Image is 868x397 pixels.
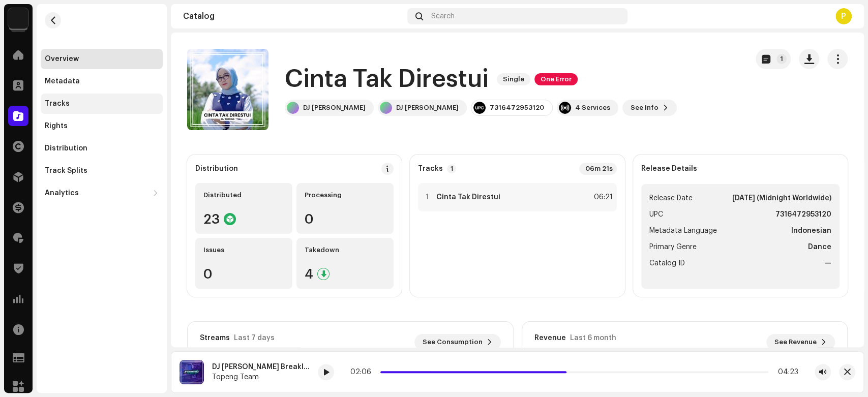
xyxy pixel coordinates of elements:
div: Track Splits [45,167,87,175]
button: See Consumption [414,334,501,350]
span: Release Date [649,192,693,204]
strong: Indonesian [791,225,831,237]
div: Tracks [45,100,70,108]
p-badge: 1 [447,164,456,173]
span: See Revenue [774,332,817,352]
re-m-nav-item: Track Splits [41,161,163,181]
button: See Info [622,100,677,116]
div: Distributed [203,191,284,199]
h1: Cinta Tak Direstui [285,63,489,96]
re-m-nav-item: Metadata [41,71,163,91]
span: One Error [534,73,578,85]
span: Primary Genre [649,241,697,253]
span: Metadata Language [649,225,717,237]
div: Distribution [195,165,238,173]
div: 7316472953120 [490,104,544,112]
re-m-nav-item: Distribution [41,138,163,159]
div: Revenue [534,334,566,342]
strong: Release Details [641,165,697,173]
div: Distribution [45,144,87,152]
div: P [835,8,852,24]
re-m-nav-item: Tracks [41,94,163,114]
div: Last 7 days [234,334,275,342]
strong: Cinta Tak Direstui [436,193,500,201]
re-m-nav-dropdown: Analytics [41,183,163,203]
div: DJ [PERSON_NAME] [396,104,459,112]
re-m-nav-item: Rights [41,116,163,136]
strong: 7316472953120 [775,208,831,221]
div: Analytics [45,189,79,197]
div: 06:21 [590,191,613,203]
div: Overview [45,55,79,63]
strong: — [825,257,831,269]
img: 64f15ab7-a28a-4bb5-a164-82594ec98160 [8,8,28,28]
re-m-nav-item: Overview [41,49,163,69]
div: Streams [200,334,230,342]
span: UPC [649,208,663,221]
span: See Consumption [423,332,483,352]
div: DJ [PERSON_NAME] Breaklatin Style - Ins [212,363,310,371]
p-badge: 1 [776,54,787,64]
span: Catalog ID [649,257,685,269]
div: Processing [305,191,385,199]
span: Single [497,73,530,85]
strong: Dance [808,241,831,253]
strong: Tracks [418,165,443,173]
img: 1260cd31-cfbe-4784-a2b0-cb2664fe1e41 [179,360,204,384]
div: 02:06 [350,368,376,376]
div: 4 Services [575,104,610,112]
div: Takedown [305,246,385,254]
button: 1 [756,49,791,69]
strong: [DATE] (Midnight Worldwide) [732,192,831,204]
div: 06m 21s [579,163,617,175]
div: Catalog [183,12,403,20]
div: Topeng Team [212,373,310,381]
span: Search [431,12,455,20]
div: Rights [45,122,68,130]
button: See Revenue [766,334,835,350]
span: See Info [631,98,659,118]
div: DJ [PERSON_NAME] [303,104,366,112]
div: Metadata [45,77,80,85]
div: Issues [203,246,284,254]
div: Last 6 month [570,334,616,342]
div: 04:23 [772,368,798,376]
